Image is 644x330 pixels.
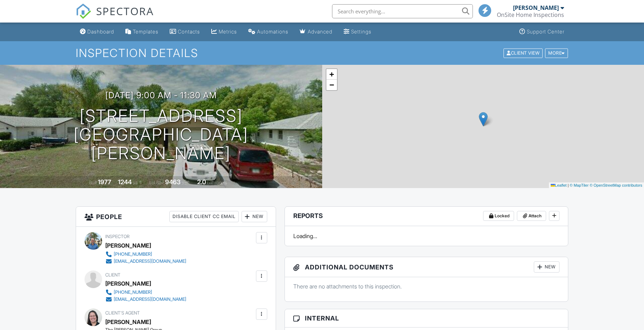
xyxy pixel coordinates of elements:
[517,25,567,38] a: Support Center
[105,240,151,251] div: [PERSON_NAME]
[123,25,161,38] a: Templates
[114,289,152,295] div: [PHONE_NUMBER]
[570,183,589,187] a: © MapTiler
[513,4,559,11] div: [PERSON_NAME]
[105,251,186,258] a: [PHONE_NUMBER]
[105,296,186,303] a: [EMAIL_ADDRESS][DOMAIN_NAME]
[326,69,337,80] a: Zoom in
[308,29,332,35] div: Advanced
[503,50,544,55] a: Client View
[77,25,117,38] a: Dashboard
[96,4,154,18] span: SPECTORA
[326,80,337,90] a: Zoom out
[98,178,111,186] div: 1977
[76,207,276,227] h3: People
[105,272,120,278] span: Client
[165,178,181,186] div: 9463
[329,80,334,89] span: −
[169,211,239,222] div: Disable Client CC Email
[551,183,567,187] a: Leaflet
[11,107,311,162] h1: [STREET_ADDRESS] [GEOGRAPHIC_DATA][PERSON_NAME]
[182,180,190,185] span: sq.ft.
[497,11,564,18] div: OnSite Home Inspections
[479,112,488,126] img: Marker
[178,29,200,35] div: Contacts
[105,258,186,265] a: [EMAIL_ADDRESS][DOMAIN_NAME]
[114,297,186,302] div: [EMAIL_ADDRESS][DOMAIN_NAME]
[149,180,164,185] span: Lot Size
[167,25,203,38] a: Contacts
[207,180,227,185] span: bathrooms
[329,70,334,79] span: +
[504,48,543,58] div: Client View
[114,259,186,264] div: [EMAIL_ADDRESS][DOMAIN_NAME]
[76,4,91,19] img: The Best Home Inspection Software - Spectora
[242,211,267,222] div: New
[105,317,151,327] a: [PERSON_NAME]
[76,10,154,24] a: SPECTORA
[114,251,152,257] div: [PHONE_NUMBER]
[133,180,143,185] span: sq. ft.
[351,29,371,35] div: Settings
[527,29,564,35] div: Support Center
[219,29,237,35] div: Metrics
[285,257,568,277] h3: Additional Documents
[341,25,374,38] a: Settings
[208,25,240,38] a: Metrics
[293,282,560,290] p: There are no attachments to this inspection.
[105,289,186,296] a: [PHONE_NUMBER]
[89,180,97,185] span: Built
[534,261,559,273] div: New
[197,178,206,186] div: 2.0
[245,25,291,38] a: Automations (Basic)
[87,29,114,35] div: Dashboard
[590,183,642,187] a: © OpenStreetMap contributors
[105,278,151,289] div: [PERSON_NAME]
[545,48,568,58] div: More
[105,91,217,100] h3: [DATE] 9:00 am - 11:30 am
[568,183,569,187] span: |
[297,25,335,38] a: Advanced
[76,47,569,59] h1: Inspection Details
[285,309,568,328] h3: Internal
[105,310,140,316] span: Client's Agent
[332,4,473,18] input: Search everything...
[133,29,158,35] div: Templates
[257,29,288,35] div: Automations
[118,178,132,186] div: 1244
[105,234,130,239] span: Inspector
